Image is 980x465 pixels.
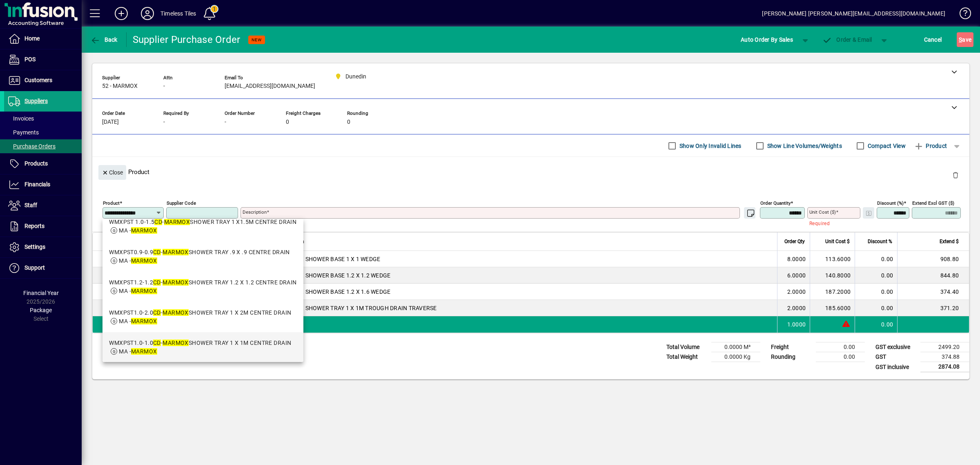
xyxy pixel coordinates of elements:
td: 0.00 [816,352,865,362]
mat-label: Product [103,200,120,206]
span: [EMAIL_ADDRESS][DOMAIN_NAME] [225,83,315,89]
td: 140.8000 [810,267,855,284]
span: - [163,119,165,125]
mat-label: Supplier Code [167,200,196,206]
span: Package [30,307,52,313]
app-page-header-button: Delete [946,171,965,179]
td: 0.00 [855,267,897,284]
a: Knowledge Base [953,2,970,28]
span: S [959,36,962,43]
td: Rounding [767,352,816,362]
td: GST exclusive [871,342,920,352]
a: Customers [4,70,82,91]
span: Products [24,160,48,167]
a: Products [4,154,82,174]
button: Close [98,165,126,180]
td: 0.00 [855,284,897,300]
span: Support [24,264,45,271]
div: Timeless Tiles [160,7,196,20]
span: Cancel [924,33,942,46]
span: Discount % [868,237,892,246]
mat-label: Discount (%) [877,200,904,206]
span: NEW [252,37,262,42]
span: Supplier Code [207,237,238,246]
div: WMXPSW1.0-1.0 [123,255,167,263]
td: 0.00 [855,316,897,333]
div: WMXPSW1.2-1.6 [123,288,167,296]
td: 6.0000 [777,267,810,284]
label: Show Line Volumes/Weights [766,142,842,150]
span: Close [102,166,123,179]
label: Compact View [866,142,906,150]
td: 0.00 [816,342,865,352]
a: Settings [4,237,82,257]
app-page-header-button: Close [96,168,128,176]
td: 185.6000 [810,300,855,316]
td: 2874.08 [920,362,969,372]
td: 0.00 [855,251,897,267]
td: 0.0000 Kg [711,352,760,362]
td: 371.20 [897,300,969,316]
span: [DATE] [102,119,119,125]
a: POS [4,49,82,70]
span: MARMOX SHOWER BASE 1.2 X 1.2 WEDGE [278,271,391,279]
td: Total Volume [662,342,711,352]
label: Show Only Invalid Lines [678,142,742,150]
span: MARMOX SHOWER TRAY 1 X 1M TROUGH DRAIN TRAVERSE [278,304,437,312]
span: Order & Email [822,36,872,43]
span: Back [90,36,118,43]
td: GST [871,352,920,362]
div: [PERSON_NAME] [PERSON_NAME][EMAIL_ADDRESS][DOMAIN_NAME] [762,7,945,20]
mat-label: Description [243,209,267,215]
a: Home [4,29,82,49]
td: 113.6000 [810,251,855,267]
span: Description [279,237,304,246]
span: Financials [24,181,50,188]
button: Delete [946,165,965,185]
mat-label: Order Quantity [760,200,791,206]
span: Extend $ [940,237,959,246]
a: Invoices [4,112,82,125]
span: Item [124,237,134,246]
td: Total Weight [662,352,711,362]
span: POS [24,56,36,63]
td: 187.2000 [810,284,855,300]
app-page-header-button: Back [82,32,127,47]
td: 1.0000 [777,316,810,333]
td: 2.0000 [777,300,810,316]
td: Freight [767,342,816,352]
mat-error: Required [809,219,854,227]
span: Customers [24,77,52,83]
span: 0 [286,119,289,125]
span: Financial Year [23,290,59,296]
button: Back [88,32,120,47]
span: - [163,83,165,89]
td: 374.40 [897,284,969,300]
span: Reports [24,223,45,229]
td: 8.0000 [777,251,810,267]
span: Purchase Orders [8,143,56,150]
mat-label: Extend excl GST ($) [912,200,954,206]
span: 0 [347,119,350,125]
button: Add [108,6,134,21]
div: WMXPST1.0-1.0TDTV [123,304,180,312]
div: WMXPSW1.2-1.2 [123,271,167,279]
button: Profile [134,6,160,21]
div: Supplier Purchase Order [133,33,241,46]
button: Order & Email [818,32,876,47]
span: Payments [8,129,39,136]
td: 844.80 [897,267,969,284]
a: Financials [4,174,82,195]
span: Auto Order By Sales [741,33,793,46]
button: Save [957,32,973,47]
td: 2499.20 [920,342,969,352]
a: Purchase Orders [4,139,82,153]
td: 0.00 [855,300,897,316]
td: 2.0000 [777,284,810,300]
span: Invoices [8,115,34,122]
span: Home [24,35,40,42]
span: ave [959,33,971,46]
span: MARMOX SHOWER BASE 1 X 1 WEDGE [278,255,381,263]
span: MARMOX SHOWER BASE 1.2 X 1.6 WEDGE [278,288,391,296]
button: Cancel [922,32,944,47]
